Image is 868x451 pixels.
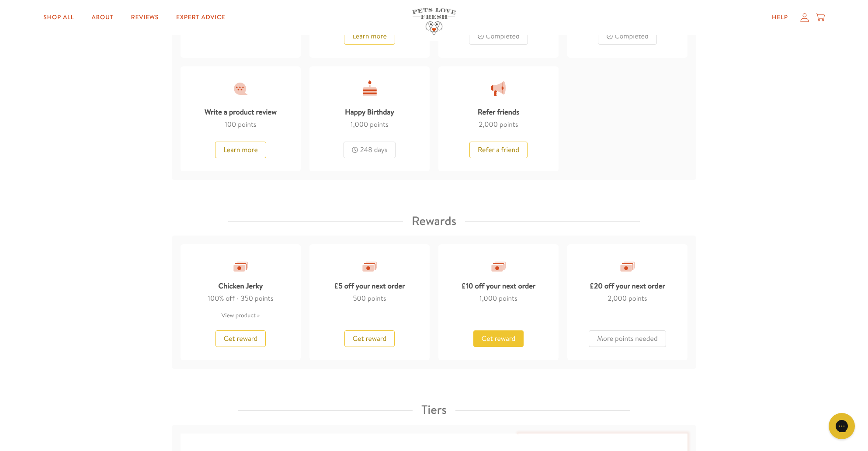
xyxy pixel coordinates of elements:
span: points [255,294,273,303]
span: 1,000 [351,120,368,129]
span: points [500,120,518,129]
span: 100% off [208,294,235,303]
div: Write a product review [205,102,277,119]
div: Happy Birthday [345,102,394,119]
button: Get reward [215,330,266,347]
iframe: Gorgias live chat messenger [824,410,859,442]
span: Get reward [353,334,387,343]
span: 1,000 [479,294,497,303]
div: £20 off your next order [590,276,665,293]
span: 500 [353,294,366,303]
span: 100 [225,120,236,129]
span: points [238,120,256,129]
span: points [368,294,386,303]
h3: Rewards [412,211,456,232]
img: Pets Love Fresh [412,8,456,35]
button: Refer a friend [469,142,528,158]
button: Learn more [344,28,395,45]
span: points [370,120,388,129]
span: 2,000 [608,294,627,303]
span: points [499,294,517,303]
a: About [84,9,120,26]
span: points [628,294,647,303]
button: Get reward [344,330,395,347]
span: 2,000 [479,120,498,129]
div: Refer friends [478,102,519,119]
button: Get reward [473,330,524,347]
a: Shop All [36,9,81,26]
a: Expert Advice [169,9,232,26]
div: £5 off your next order [334,276,405,293]
a: Reviews [124,9,166,26]
button: Learn more [215,142,266,158]
span: Get reward [482,334,516,343]
a: View product [222,311,260,319]
div: £10 off your next order [462,276,536,293]
span: Get reward [224,334,258,343]
div: Chicken Jerky [219,276,263,293]
span: 350 [241,294,253,303]
a: Help [765,9,795,26]
h3: Tiers [421,399,447,420]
